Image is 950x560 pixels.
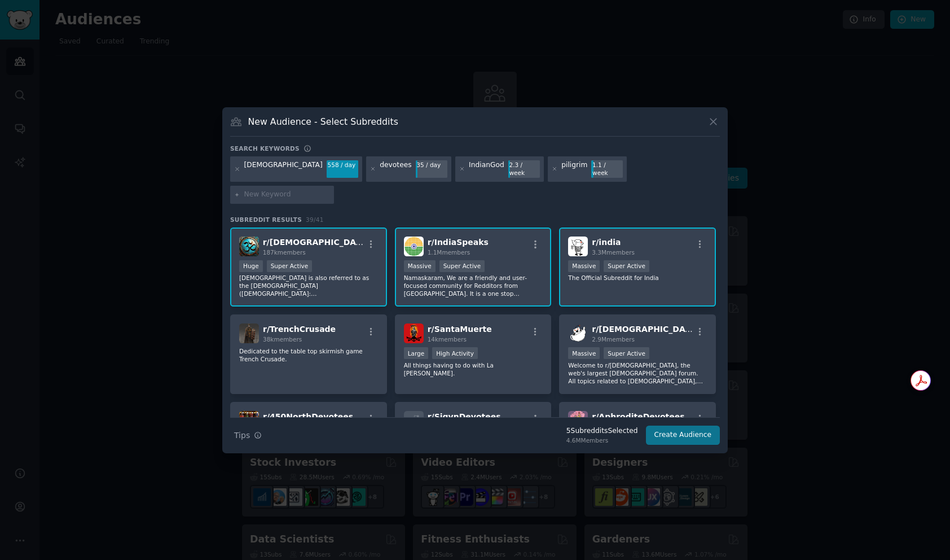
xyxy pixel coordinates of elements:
img: hinduism [239,237,259,256]
img: india [568,237,588,256]
img: 450NorthDevotees [239,411,259,431]
p: The Official Subreddit for India [568,274,707,282]
span: r/ AphroditeDevotees [592,412,684,421]
span: r/ 450NorthDevotees [263,412,353,421]
span: r/ india [592,238,621,247]
div: 4.6M Members [566,436,638,444]
div: Huge [239,260,263,272]
p: Namaskaram, We are a friendly and user-focused community for Redditors from [GEOGRAPHIC_DATA]. It... [404,274,543,297]
div: IndianGod [469,160,504,178]
button: Create Audience [646,426,720,445]
span: 14k members [428,336,467,343]
img: AphroditeDevotees [568,411,588,431]
img: SantaMuerte [404,323,424,343]
span: r/ SantaMuerte [428,325,492,334]
input: New Keyword [244,190,330,200]
div: Large [404,347,429,359]
span: Subreddit Results [230,216,302,224]
div: Massive [404,260,436,272]
h3: New Audience - Select Subreddits [248,116,398,128]
p: Dedicated to the table top skirmish game Trench Crusade. [239,347,378,363]
span: r/ [DEMOGRAPHIC_DATA] [263,238,370,247]
div: Massive [568,347,600,359]
span: 39 / 41 [306,216,324,223]
div: 1.1 / week [591,160,623,178]
span: r/ [DEMOGRAPHIC_DATA] [592,325,699,334]
div: devotees [380,160,411,178]
div: [DEMOGRAPHIC_DATA] [244,160,323,178]
p: [DEMOGRAPHIC_DATA] is also referred to as the [DEMOGRAPHIC_DATA] ([DEMOGRAPHIC_DATA]: [DEMOGRAPHI... [239,274,378,297]
span: 2.9M members [592,336,635,343]
img: atheism [568,323,588,343]
span: 1.1M members [428,249,470,256]
div: 5 Subreddit s Selected [566,426,638,436]
img: TrenchCrusade [239,323,259,343]
span: r/ IndiaSpeaks [428,238,489,247]
span: r/ TrenchCrusade [263,325,336,334]
button: Tips [230,426,266,445]
div: High Activity [432,347,478,359]
div: Super Active [604,347,649,359]
div: Massive [568,260,600,272]
h3: Search keywords [230,145,300,152]
div: Super Active [439,260,485,272]
div: 35 / day [416,160,447,170]
div: 2.3 / week [508,160,540,178]
div: Super Active [267,260,313,272]
span: 3.3M members [592,249,635,256]
span: Tips [234,430,250,441]
p: All things having to do with La [PERSON_NAME]. [404,361,543,377]
div: 558 / day [327,160,358,170]
img: IndiaSpeaks [404,237,424,256]
div: piligrim [561,160,587,178]
p: Welcome to r/[DEMOGRAPHIC_DATA], the web's largest [DEMOGRAPHIC_DATA] forum. All topics related t... [568,361,707,385]
div: Super Active [604,260,649,272]
span: 187k members [263,249,306,256]
span: r/ SigynDevotees [428,412,501,421]
span: 38k members [263,336,302,343]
